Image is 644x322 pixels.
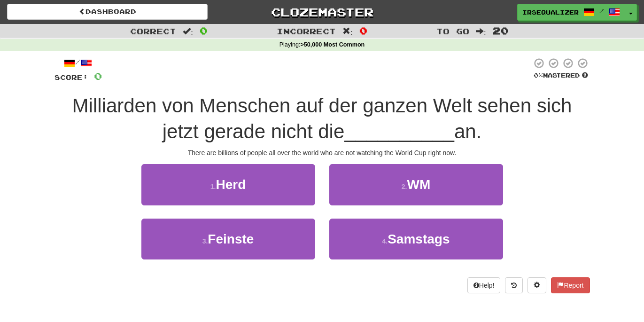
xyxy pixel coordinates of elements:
span: : [342,27,353,35]
button: 2.WM [329,164,503,205]
small: 4 . [382,237,388,245]
button: 4.Samstags [329,219,503,259]
span: __________ [344,120,454,142]
span: 0 [359,25,367,36]
span: Milliarden von Menschen auf der ganzen Welt sehen sich jetzt gerade nicht die [72,94,572,142]
span: Samstags [388,232,450,246]
span: WM [407,177,430,192]
small: 3 . [202,237,208,245]
a: Clozemaster [222,4,422,20]
div: / [54,57,102,69]
a: Irsequalizer / [517,4,625,21]
small: 1 . [210,183,216,190]
button: 1.Herd [141,164,315,205]
span: 0 % [534,71,543,79]
span: Correct [130,26,176,36]
span: an. [454,120,481,142]
button: Report [551,277,590,293]
span: Feinste [208,232,254,246]
span: To go [436,26,469,36]
a: Dashboard [7,4,208,20]
span: Herd [216,177,246,192]
div: Mastered [532,71,590,80]
div: There are billions of people all over the world who are not watching the World Cup right now. [54,148,590,157]
span: Incorrect [277,26,336,36]
button: 3.Feinste [141,219,315,259]
small: 2 . [402,183,407,190]
span: 20 [493,25,509,36]
span: : [183,27,193,35]
span: 0 [200,25,208,36]
span: : [476,27,486,35]
span: Score: [54,73,88,81]
span: / [599,8,604,14]
span: Irsequalizer [522,8,579,16]
strong: >50,000 Most Common [300,41,365,48]
button: Help! [467,277,501,293]
span: 0 [94,70,102,82]
button: Round history (alt+y) [505,277,523,293]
